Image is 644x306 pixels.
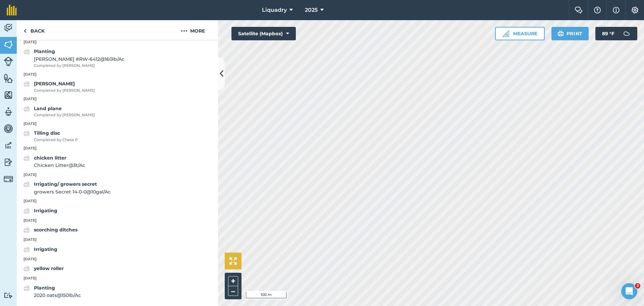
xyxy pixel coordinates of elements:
[23,246,30,254] img: svg+xml;base64,PD94bWwgdmVyc2lvbj0iMS4wIiBlbmNvZGluZz0idXRmLTgiPz4KPCEtLSBHZW5lcmF0b3I6IEFkb2JlIE...
[23,226,77,234] a: scorching ditches
[34,162,85,169] span: Chicken Litter @ 3 t / Ac
[23,180,30,188] img: svg+xml;base64,PD94bWwgdmVyc2lvbj0iMS4wIiBlbmNvZGluZz0idXRmLTgiPz4KPCEtLSBHZW5lcmF0b3I6IEFkb2JlIE...
[34,155,66,161] strong: chicken litter
[4,73,13,83] img: svg+xml;base64,PHN2ZyB4bWxucz0iaHR0cDovL3d3dy53My5vcmcvMjAwMC9zdmciIHdpZHRoPSI1NiIgaGVpZ2h0PSI2MC...
[34,137,78,143] span: Completed by Chase P
[4,23,13,33] img: svg+xml;base64,PD94bWwgdmVyc2lvbj0iMS4wIiBlbmNvZGluZz0idXRmLTgiPz4KPCEtLSBHZW5lcmF0b3I6IEFkb2JlIE...
[34,112,95,118] span: Completed by [PERSON_NAME]
[17,256,218,262] p: [DATE]
[231,27,296,40] button: Satellite (Mapbox)
[23,284,30,292] img: svg+xml;base64,PD94bWwgdmVyc2lvbj0iMS4wIiBlbmNvZGluZz0idXRmLTgiPz4KPCEtLSBHZW5lcmF0b3I6IEFkb2JlIE...
[23,48,124,69] a: Planting[PERSON_NAME] #RW-6412@160lb/AcCompleted by [PERSON_NAME]
[621,283,637,299] iframe: Intercom live chat
[34,63,124,69] span: Completed by [PERSON_NAME]
[23,226,30,234] img: svg+xml;base64,PD94bWwgdmVyc2lvbj0iMS4wIiBlbmNvZGluZz0idXRmLTgiPz4KPCEtLSBHZW5lcmF0b3I6IEFkb2JlIE...
[17,39,218,45] p: [DATE]
[4,90,13,100] img: svg+xml;base64,PHN2ZyB4bWxucz0iaHR0cDovL3d3dy53My5vcmcvMjAwMC9zdmciIHdpZHRoPSI1NiIgaGVpZ2h0PSI2MC...
[23,180,111,195] a: Irrigating/ growers secretgrowers Secret 14-0-0@10gal/Ac
[228,286,238,296] button: –
[34,55,124,63] span: [PERSON_NAME] #RW-6412 @ 160 lb / Ac
[17,20,51,40] a: Back
[631,7,639,13] img: A cog icon
[23,129,30,137] img: svg+xml;base64,PD94bWwgdmVyc2lvbj0iMS4wIiBlbmNvZGluZz0idXRmLTgiPz4KPCEtLSBHZW5lcmF0b3I6IEFkb2JlIE...
[551,27,589,40] button: Print
[23,265,30,273] img: svg+xml;base64,PD94bWwgdmVyc2lvbj0iMS4wIiBlbmNvZGluZz0idXRmLTgiPz4KPCEtLSBHZW5lcmF0b3I6IEFkb2JlIE...
[23,154,30,162] img: svg+xml;base64,PD94bWwgdmVyc2lvbj0iMS4wIiBlbmNvZGluZz0idXRmLTgiPz4KPCEtLSBHZW5lcmF0b3I6IEFkb2JlIE...
[502,30,509,37] img: Ruler icon
[4,140,13,150] img: svg+xml;base64,PD94bWwgdmVyc2lvbj0iMS4wIiBlbmNvZGluZz0idXRmLTgiPz4KPCEtLSBHZW5lcmF0b3I6IEFkb2JlIE...
[34,246,57,252] strong: Irrigating
[17,275,218,281] p: [DATE]
[168,20,218,40] button: More
[23,48,30,56] img: svg+xml;base64,PD94bWwgdmVyc2lvbj0iMS4wIiBlbmNvZGluZz0idXRmLTgiPz4KPCEtLSBHZW5lcmF0b3I6IEFkb2JlIE...
[181,27,187,35] img: svg+xml;base64,PHN2ZyB4bWxucz0iaHR0cDovL3d3dy53My5vcmcvMjAwMC9zdmciIHdpZHRoPSIyMCIgaGVpZ2h0PSIyNC...
[305,6,318,14] span: 2025
[23,105,95,118] a: Land planeCompleted by [PERSON_NAME]
[34,48,55,54] strong: Planting
[613,6,620,14] img: svg+xml;base64,PHN2ZyB4bWxucz0iaHR0cDovL3d3dy53My5vcmcvMjAwMC9zdmciIHdpZHRoPSIxNyIgaGVpZ2h0PSIxNy...
[4,57,13,66] img: svg+xml;base64,PD94bWwgdmVyc2lvbj0iMS4wIiBlbmNvZGluZz0idXRmLTgiPz4KPCEtLSBHZW5lcmF0b3I6IEFkb2JlIE...
[34,265,64,271] strong: yellow roller
[17,172,218,178] p: [DATE]
[17,96,218,102] p: [DATE]
[228,276,238,286] button: +
[17,145,218,151] p: [DATE]
[23,284,81,299] a: Planting2020 oats@150lb/Ac
[23,80,30,88] img: svg+xml;base64,PD94bWwgdmVyc2lvbj0iMS4wIiBlbmNvZGluZz0idXRmLTgiPz4KPCEtLSBHZW5lcmF0b3I6IEFkb2JlIE...
[23,207,30,215] img: svg+xml;base64,PD94bWwgdmVyc2lvbj0iMS4wIiBlbmNvZGluZz0idXRmLTgiPz4KPCEtLSBHZW5lcmF0b3I6IEFkb2JlIE...
[23,105,30,113] img: svg+xml;base64,PD94bWwgdmVyc2lvbj0iMS4wIiBlbmNvZGluZz0idXRmLTgiPz4KPCEtLSBHZW5lcmF0b3I6IEFkb2JlIE...
[7,5,17,15] img: fieldmargin Logo
[23,154,85,169] a: chicken litterChicken Litter@3t/Ac
[17,237,218,243] p: [DATE]
[17,72,218,78] p: [DATE]
[635,283,640,289] span: 3
[495,27,545,40] button: Measure
[620,27,633,40] img: svg+xml;base64,PD94bWwgdmVyc2lvbj0iMS4wIiBlbmNvZGluZz0idXRmLTgiPz4KPCEtLSBHZW5lcmF0b3I6IEFkb2JlIE...
[23,129,78,143] a: Tilling discCompleted by Chase P
[229,257,237,265] img: Four arrows, one pointing top left, one top right, one bottom right and the last bottom left
[23,27,26,35] img: svg+xml;base64,PHN2ZyB4bWxucz0iaHR0cDovL3d3dy53My5vcmcvMjAwMC9zdmciIHdpZHRoPSI5IiBoZWlnaHQ9IjI0Ii...
[17,121,218,127] p: [DATE]
[4,107,13,117] img: svg+xml;base64,PD94bWwgdmVyc2lvbj0iMS4wIiBlbmNvZGluZz0idXRmLTgiPz4KPCEtLSBHZW5lcmF0b3I6IEFkb2JlIE...
[595,27,637,40] button: 89 °F
[4,124,13,134] img: svg+xml;base64,PD94bWwgdmVyc2lvbj0iMS4wIiBlbmNvZGluZz0idXRmLTgiPz4KPCEtLSBHZW5lcmF0b3I6IEFkb2JlIE...
[262,6,287,14] span: Liquadry
[4,157,13,167] img: svg+xml;base64,PD94bWwgdmVyc2lvbj0iMS4wIiBlbmNvZGluZz0idXRmLTgiPz4KPCEtLSBHZW5lcmF0b3I6IEFkb2JlIE...
[23,207,57,215] a: Irrigating
[575,7,583,13] img: Two speech bubbles overlapping with the left bubble in the forefront
[34,130,60,136] strong: Tilling disc
[557,30,564,38] img: svg+xml;base64,PHN2ZyB4bWxucz0iaHR0cDovL3d3dy53My5vcmcvMjAwMC9zdmciIHdpZHRoPSIxOSIgaGVpZ2h0PSIyNC...
[34,285,55,291] strong: Planting
[602,27,614,40] span: 89 ° F
[17,198,218,204] p: [DATE]
[4,40,13,50] img: svg+xml;base64,PHN2ZyB4bWxucz0iaHR0cDovL3d3dy53My5vcmcvMjAwMC9zdmciIHdpZHRoPSI1NiIgaGVpZ2h0PSI2MC...
[4,292,13,299] img: svg+xml;base64,PD94bWwgdmVyc2lvbj0iMS4wIiBlbmNvZGluZz0idXRmLTgiPz4KPCEtLSBHZW5lcmF0b3I6IEFkb2JlIE...
[34,188,111,195] span: growers Secret 14-0-0 @ 10 gal / Ac
[34,208,57,214] strong: Irrigating
[34,105,62,112] strong: Land plane
[23,265,64,273] a: yellow roller
[17,218,218,224] p: [DATE]
[34,227,77,233] strong: scorching ditches
[34,292,81,299] span: 2020 oats @ 150 lb / Ac
[23,246,57,254] a: Irrigating
[593,7,601,13] img: A question mark icon
[4,174,13,184] img: svg+xml;base64,PD94bWwgdmVyc2lvbj0iMS4wIiBlbmNvZGluZz0idXRmLTgiPz4KPCEtLSBHZW5lcmF0b3I6IEFkb2JlIE...
[34,181,97,187] strong: Irrigating/ growers secret
[34,88,95,94] span: Completed by [PERSON_NAME]
[34,81,75,87] strong: [PERSON_NAME]
[23,80,95,93] a: [PERSON_NAME]Completed by [PERSON_NAME]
